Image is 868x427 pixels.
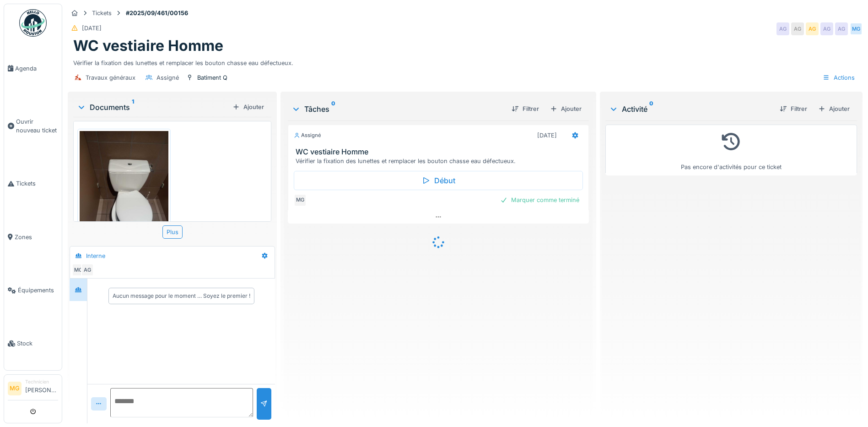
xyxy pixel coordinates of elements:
[86,73,135,82] div: Travaux généraux
[820,22,833,35] div: AG
[80,131,168,249] img: m42ppjrtlzyw497uizv9af96nv2b
[814,103,853,115] div: Ajouter
[835,22,848,35] div: AG
[806,22,819,35] div: AG
[294,131,321,139] div: Assigné
[537,131,557,140] div: [DATE]
[776,22,789,35] div: AG
[8,382,22,395] li: MG
[77,102,229,113] div: Documents
[92,9,112,17] div: Tickets
[25,378,58,398] li: [PERSON_NAME]
[496,194,583,206] div: Marquer comme terminé
[17,339,58,348] span: Stock
[4,264,62,317] a: Équipements
[16,117,58,135] span: Ouvrir nouveau ticket
[19,9,47,37] img: Badge_color-CXgf-gQk.svg
[291,104,504,115] div: Tâches
[609,104,772,115] div: Activité
[81,263,94,276] div: AG
[819,71,859,84] div: Actions
[25,378,58,385] div: Technicien
[4,210,62,263] a: Zones
[113,292,250,300] div: Aucun message pour le moment … Soyez le premier !
[296,148,585,156] h3: WC vestiaire Homme
[197,73,227,82] div: Batiment Q
[294,194,307,207] div: MG
[508,103,543,115] div: Filtrer
[4,42,62,95] a: Agenda
[331,104,335,115] sup: 0
[82,24,102,33] div: [DATE]
[296,157,585,165] div: Vérifier la fixation des lunettes et remplacer les bouton chasse eau défectueux.
[156,73,179,82] div: Assigné
[776,103,811,115] div: Filtrer
[73,37,223,55] h1: WC vestiaire Homme
[294,171,583,190] div: Début
[4,317,62,370] a: Stock
[16,179,58,188] span: Tickets
[791,22,804,35] div: AG
[73,55,857,67] div: Vérifier la fixation des lunettes et remplacer les bouton chasse eau défectueux.
[132,102,134,113] sup: 1
[649,104,653,115] sup: 0
[72,263,85,276] div: MG
[86,252,105,260] div: Interne
[4,157,62,210] a: Tickets
[122,9,192,17] strong: #2025/09/461/00156
[8,378,58,400] a: MG Technicien[PERSON_NAME]
[162,225,183,239] div: Plus
[229,101,268,113] div: Ajouter
[4,95,62,157] a: Ouvrir nouveau ticket
[15,64,58,73] span: Agenda
[611,129,851,171] div: Pas encore d'activités pour ce ticket
[15,233,58,241] span: Zones
[18,286,58,295] span: Équipements
[546,103,585,115] div: Ajouter
[850,22,863,35] div: MG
